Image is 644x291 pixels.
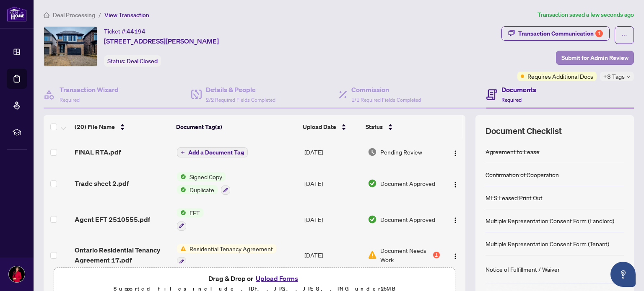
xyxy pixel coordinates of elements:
[186,185,218,194] span: Duplicate
[177,185,186,194] img: Status Icon
[177,172,186,181] img: Status Icon
[486,147,540,156] div: Agreement to Lease
[301,237,364,273] td: [DATE]
[626,75,631,79] span: down
[9,266,25,282] img: Profile Icon
[452,181,459,188] img: Logo
[173,115,300,139] th: Document Tag(s)
[486,265,560,274] div: Notice of Fulfillment / Waiver
[486,125,562,137] span: Document Checklist
[452,217,459,224] img: Logo
[486,193,543,202] div: MLS Leased Print Out
[253,273,301,284] button: Upload Forms
[527,72,593,81] span: Requires Additional Docs
[610,262,636,287] button: Open asap
[44,12,49,18] span: home
[380,246,431,264] span: Document Needs Work
[556,51,634,65] button: Submit for Admin Review
[368,215,377,224] img: Document Status
[104,26,145,36] div: Ticket #:
[452,150,459,157] img: Logo
[301,165,364,201] td: [DATE]
[486,239,609,248] div: Multiple Representation Consent Form (Tenant)
[351,97,421,103] span: 1/1 Required Fields Completed
[301,139,364,165] td: [DATE]
[75,245,170,265] span: Ontario Residential Tenancy Agreement 17.pdf
[186,208,203,217] span: EFT
[449,145,462,159] button: Logo
[501,26,610,41] button: Transaction Communication1
[380,179,435,188] span: Document Approved
[104,11,149,19] span: View Transaction
[603,72,625,81] span: +3 Tags
[368,179,377,188] img: Document Status
[188,149,244,155] span: Add a Document Tag
[99,10,101,20] li: /
[486,170,559,179] div: Confirmation of Cooperation
[501,97,522,103] span: Required
[177,147,248,157] button: Add a Document Tag
[186,244,276,253] span: Residential Tenancy Agreement
[127,57,158,65] span: Deal Closed
[452,253,459,260] img: Logo
[177,208,186,217] img: Status Icon
[206,97,275,103] span: 2/2 Required Fields Completed
[127,28,145,35] span: 44194
[104,36,219,46] span: [STREET_ADDRESS][PERSON_NAME]
[71,115,173,139] th: (20) File Name
[351,85,421,95] h4: Commission
[177,208,203,231] button: Status IconEFT
[449,213,462,226] button: Logo
[368,147,377,157] img: Document Status
[44,27,97,66] img: IMG-40730642_1.jpg
[368,250,377,260] img: Document Status
[60,85,119,95] h4: Transaction Wizard
[449,177,462,190] button: Logo
[104,55,161,67] div: Status:
[75,147,121,157] span: FINAL RTA.pdf
[177,244,276,267] button: Status IconResidential Tenancy Agreement
[621,32,627,38] span: ellipsis
[75,178,129,188] span: Trade sheet 2.pdf
[299,115,362,139] th: Upload Date
[362,115,441,139] th: Status
[186,172,226,181] span: Signed Copy
[595,30,603,37] div: 1
[433,252,440,258] div: 1
[538,10,634,20] article: Transaction saved a few seconds ago
[177,244,186,253] img: Status Icon
[177,147,248,158] button: Add a Document Tag
[53,11,95,19] span: Deal Processing
[75,122,115,131] span: (20) File Name
[366,122,383,131] span: Status
[7,6,27,22] img: logo
[60,97,80,103] span: Required
[518,27,603,40] div: Transaction Communication
[206,85,275,95] h4: Details & People
[303,122,336,131] span: Upload Date
[301,201,364,237] td: [DATE]
[449,248,462,262] button: Logo
[561,51,628,64] span: Submit for Admin Review
[181,150,185,155] span: plus
[177,172,230,195] button: Status IconSigned CopyStatus IconDuplicate
[380,147,422,157] span: Pending Review
[486,216,614,225] div: Multiple Representation Consent Form (Landlord)
[208,273,301,284] span: Drag & Drop or
[380,215,435,224] span: Document Approved
[75,214,150,224] span: Agent EFT 2510555.pdf
[501,85,536,95] h4: Documents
